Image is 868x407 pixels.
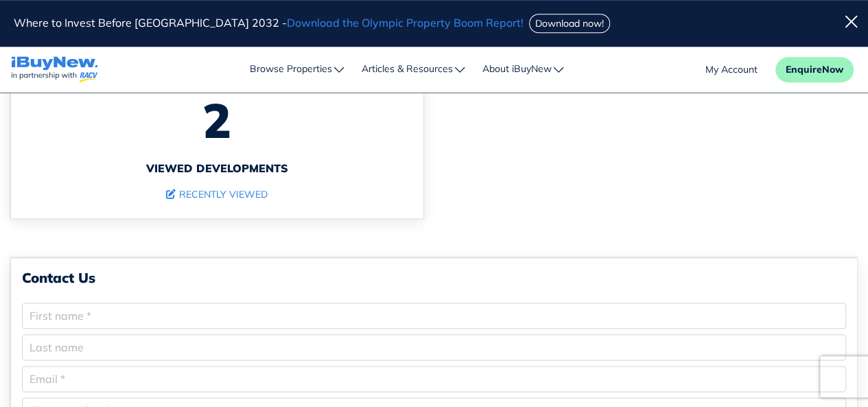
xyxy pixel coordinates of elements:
a: account [705,62,758,77]
span: Download the Olympic Property Boom Report! [287,16,524,30]
input: Last name [22,334,846,360]
span: 2 [25,80,410,160]
button: EnquireNow [775,57,854,82]
input: First name * [22,303,846,329]
input: Email * [22,366,846,392]
span: Now [822,63,843,75]
div: Contact Us [22,269,846,286]
button: Download now! [529,14,610,33]
a: navigations [11,53,98,86]
span: Where to Invest Before [GEOGRAPHIC_DATA] 2032 - [14,16,526,30]
a: recently viewed [166,188,268,200]
img: logo [11,56,98,83]
span: Viewed developments [25,160,410,176]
